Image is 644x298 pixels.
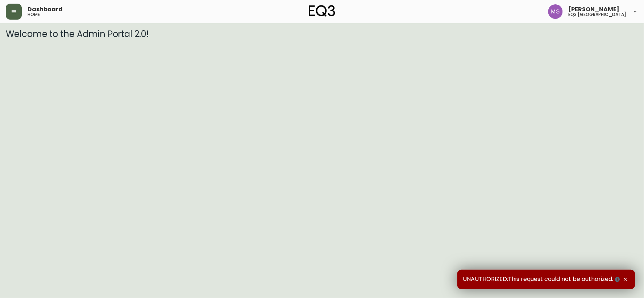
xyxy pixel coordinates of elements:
span: UNAUTHORIZED:This request could not be authorized. [463,275,622,283]
h3: Welcome to the Admin Portal 2.0! [6,29,638,39]
img: logo [309,5,336,17]
h5: home [28,12,40,17]
span: [PERSON_NAME] [569,7,620,12]
span: Dashboard [28,7,63,12]
h5: eq3 [GEOGRAPHIC_DATA] [569,12,627,17]
img: de8837be2a95cd31bb7c9ae23fe16153 [548,4,563,19]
